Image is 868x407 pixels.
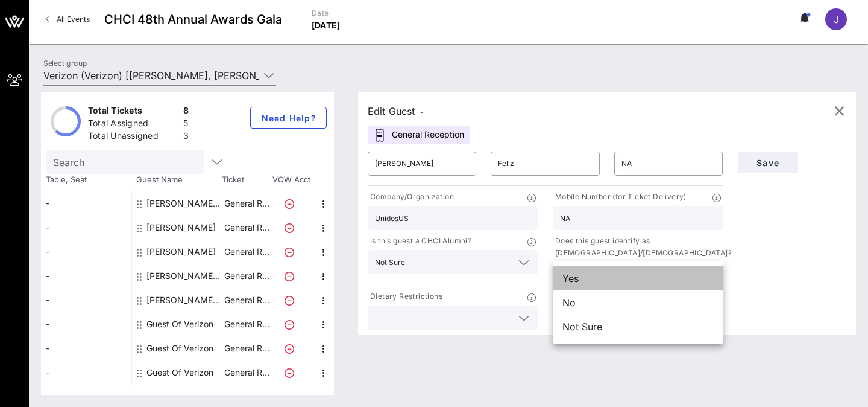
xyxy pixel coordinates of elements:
p: General R… [222,288,271,312]
button: Need Help? [250,107,327,129]
span: CHCI 48th Annual Awards Gala [104,10,282,28]
div: Total Tickets [88,104,178,120]
p: [DATE] [312,19,341,31]
p: General R… [222,361,271,385]
span: - [420,107,424,117]
div: Rudy Espinoza Verizon [146,288,222,312]
div: Total Assigned [88,117,178,132]
div: Bianca C. Lucero NALEO [146,191,222,216]
div: Guest Of Verizon [146,336,213,361]
span: VOW Acct [270,174,312,186]
div: Guest Of Verizon [146,361,213,385]
div: Laura Berrocal [146,240,216,264]
span: Guest Name [131,174,222,186]
div: Total Unassigned [88,130,178,145]
a: All Events [39,10,97,29]
span: J [834,13,839,25]
div: Not Sure [375,258,405,267]
div: - [41,264,131,288]
div: Not Sure [368,250,538,274]
div: No [553,290,723,315]
p: General R… [222,191,271,216]
p: Company/Organization [368,191,454,203]
p: Does this guest identify as [DEMOGRAPHIC_DATA]/[DEMOGRAPHIC_DATA]? [553,235,732,259]
div: - [41,312,131,336]
span: Need Help? [260,113,316,123]
div: Not Sure [553,315,723,339]
span: All Events [57,14,90,24]
div: Marcela Zamora Verizon [146,264,222,288]
div: - [41,216,131,240]
p: Mobile Number (for Ticket Delivery) [553,191,687,203]
div: - [41,240,131,264]
p: General R… [222,264,271,288]
div: - [41,336,131,361]
p: General R… [222,216,271,240]
p: General R… [222,336,271,361]
div: J [825,8,847,30]
span: Save [747,158,788,168]
div: Edit Guest [368,103,424,120]
p: Is this guest a CHCI Alumni? [368,235,471,248]
div: - [41,361,131,385]
p: Date [312,7,341,19]
div: 5 [183,117,189,132]
span: Table, Seat [41,174,131,186]
p: General R… [222,312,271,336]
p: Dietary Restrictions [368,290,442,303]
p: General R… [222,240,271,264]
label: Select group [43,59,87,68]
span: Ticket [222,174,270,186]
input: First Name* [375,154,469,173]
div: General Reception [368,126,470,144]
div: - [41,288,131,312]
div: 8 [183,104,189,120]
div: Grisella Martinez [146,216,216,240]
input: Last Name* [498,154,592,173]
button: Save [738,152,798,173]
div: 3 [183,130,189,145]
input: Email* [621,154,715,173]
div: Guest Of Verizon [146,312,213,336]
div: - [41,191,131,216]
div: Yes [553,266,723,290]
